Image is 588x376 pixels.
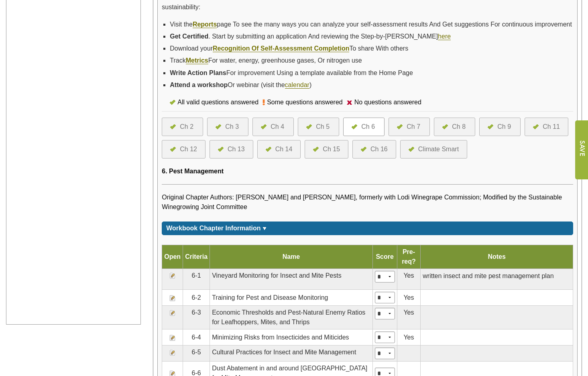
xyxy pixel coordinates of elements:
img: icon-all-questions-answered.png [397,124,403,129]
div: Ch 16 [370,144,388,154]
td: Vineyard Monitoring for Insect and Mite Pests [210,268,373,290]
a: Ch 9 [488,122,512,132]
a: Ch 13 [218,144,245,154]
div: No questions answered [352,98,425,107]
img: icon-all-questions-answered.png [442,124,448,129]
div: Ch 3 [225,122,239,132]
img: icon-all-questions-answered.png [261,124,267,129]
a: Ch 8 [442,122,467,132]
td: Cultural Practices for Insect and Mite Management [210,346,373,362]
a: Ch 5 [306,122,331,132]
td: Yes [397,268,421,290]
a: Climate Smart [409,144,459,154]
img: icon-all-questions-answered.png [488,124,493,129]
div: Ch 12 [180,144,197,154]
th: Pre-req? [397,245,421,268]
a: Ch 2 [170,122,195,132]
a: Ch 11 [533,122,560,132]
div: Ch 7 [407,122,420,132]
a: Ch 16 [361,144,388,154]
strong: Get Certified [170,33,208,40]
img: icon-all-questions-answered.png [266,147,271,152]
div: Ch 2 [180,122,193,132]
td: Yes [397,306,421,329]
p: written insect and mite pest management plan [423,271,571,281]
a: Ch 15 [313,144,340,154]
img: icon-no-questions-answered.png [347,100,352,105]
div: Ch 5 [316,122,330,132]
img: icon-all-questions-answered.png [533,124,539,129]
div: Ch 8 [452,122,466,132]
img: icon-all-questions-answered.png [361,147,366,152]
td: Economic Thresholds and Pest-Natural Enemy Ratios for Leafhoppers, Mites, and Thrips [210,306,373,329]
span: Original Chapter Authors: [PERSON_NAME] and [PERSON_NAME], formerly with Lodi Winegrape Commissio... [162,194,562,210]
img: icon-all-questions-answered.png [218,147,224,152]
a: calendar [285,81,309,89]
li: Or webinar (visit the ) [170,79,573,91]
a: Recognition Of Self-Assessment Completion [213,45,349,52]
td: 6-4 [183,329,210,346]
div: Climate Smart [418,144,459,154]
td: 6-2 [183,290,210,306]
img: icon-all-questions-answered.png [216,124,221,129]
div: Some questions answered [265,98,347,107]
td: 6-1 [183,268,210,290]
li: Visit the page To see the many ways you can analyze your self-assessment results And Get suggesti... [170,18,573,30]
span: Workbook Chapter Information [166,225,260,232]
div: Ch 13 [228,144,245,154]
td: 6-3 [183,306,210,329]
div: Ch 14 [275,144,293,154]
th: Notes [421,245,573,268]
a: Ch 3 [216,122,240,132]
td: Training for Pest and Disease Monitoring [210,290,373,306]
strong: Write Action Plans [170,69,226,76]
a: Ch 14 [266,144,293,154]
img: icon-some-questions-answered.png [262,99,265,106]
div: Ch 11 [543,122,560,132]
a: here [438,33,451,40]
img: icon-all-questions-answered.png [170,100,175,105]
a: Metrics [186,57,208,64]
a: Reports [193,21,217,28]
input: Submit [575,120,588,179]
img: icon-all-questions-answered.png [409,147,414,152]
td: Minimizing Risks from Insecticides and Miticides [210,329,373,346]
img: icon-all-questions-answered.png [170,147,176,152]
img: sort_arrow_down.gif [262,227,267,230]
a: Ch 12 [170,144,197,154]
td: 6-5 [183,346,210,362]
div: Ch 15 [323,144,340,154]
th: Criteria [183,245,210,268]
img: icon-all-questions-answered.png [170,124,176,129]
a: Ch 7 [397,122,421,132]
td: Yes [397,290,421,306]
div: Ch 4 [271,122,284,132]
div: Click for more or less content [162,222,573,235]
span: 6. Pest Management [162,168,224,175]
div: All valid questions answered [175,98,262,107]
img: icon-all-questions-answered.png [306,124,312,129]
li: For improvement Using a template available from the Home Page [170,67,573,79]
img: icon-all-questions-answered.png [352,124,357,129]
div: Ch 9 [497,122,511,132]
div: Ch 6 [361,122,375,132]
img: icon-all-questions-answered.png [313,147,319,152]
strong: Attend a workshop [170,81,228,88]
li: Track For water, energy, greenhouse gases, Or nitrogen use [170,55,573,67]
li: Download your To share With others [170,43,573,55]
th: Open [162,245,183,268]
li: . Start by submitting an application And reviewing the Step-by-[PERSON_NAME] [170,30,573,43]
th: Score [372,245,397,268]
th: Name [210,245,373,268]
a: Ch 4 [261,122,285,132]
td: Yes [397,329,421,346]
